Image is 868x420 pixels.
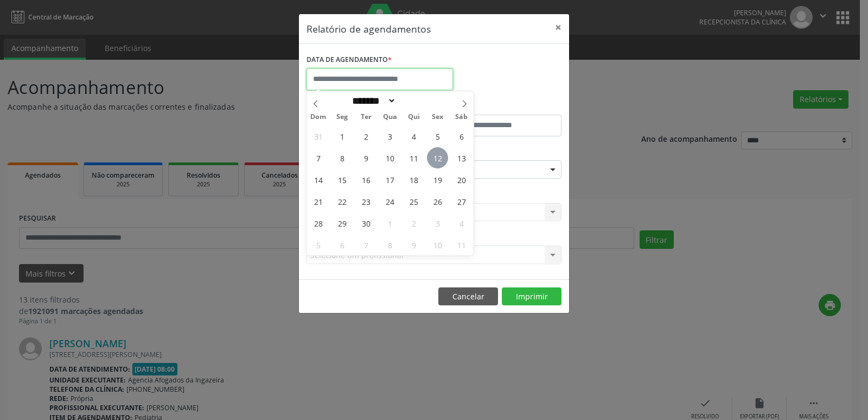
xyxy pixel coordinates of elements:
span: Qui [402,114,426,121]
span: Setembro 20, 2025 [451,169,472,190]
span: Setembro 25, 2025 [403,191,424,212]
select: Month [348,95,396,106]
input: Year [396,95,432,106]
span: Setembro 21, 2025 [308,191,329,212]
button: Close [547,14,569,41]
span: Outubro 3, 2025 [427,212,448,234]
span: Ter [354,114,378,121]
span: Setembro 1, 2025 [331,126,353,147]
span: Sex [426,114,450,121]
span: Setembro 9, 2025 [355,147,376,168]
span: Setembro 28, 2025 [308,212,329,234]
span: Qua [378,114,402,121]
span: Setembro 8, 2025 [331,147,353,168]
span: Agosto 31, 2025 [308,126,329,147]
span: Setembro 2, 2025 [355,126,376,147]
span: Setembro 16, 2025 [355,169,376,190]
h5: Relatório de agendamentos [307,22,431,36]
span: Outubro 5, 2025 [308,234,329,255]
span: Setembro 3, 2025 [379,126,400,147]
span: Setembro 24, 2025 [379,191,400,212]
span: Outubro 2, 2025 [403,212,424,234]
button: Imprimir [502,287,561,306]
span: Setembro 23, 2025 [355,191,376,212]
span: Outubro 11, 2025 [451,234,472,255]
span: Setembro 17, 2025 [379,169,400,190]
span: Setembro 5, 2025 [427,126,448,147]
span: Setembro 26, 2025 [427,191,448,212]
span: Setembro 29, 2025 [331,212,353,234]
span: Outubro 10, 2025 [427,234,448,255]
span: Seg [330,114,354,121]
span: Setembro 18, 2025 [403,169,424,190]
span: Outubro 7, 2025 [355,234,376,255]
span: Outubro 8, 2025 [379,234,400,255]
span: Dom [307,114,330,121]
span: Outubro 9, 2025 [403,234,424,255]
span: Setembro 13, 2025 [451,147,472,168]
label: DATA DE AGENDAMENTO [307,52,392,68]
span: Setembro 12, 2025 [427,147,448,168]
span: Setembro 27, 2025 [451,191,472,212]
button: Cancelar [438,287,498,306]
span: Setembro 30, 2025 [355,212,376,234]
span: Setembro 10, 2025 [379,147,400,168]
span: Setembro 22, 2025 [331,191,353,212]
span: Setembro 11, 2025 [403,147,424,168]
span: Setembro 19, 2025 [427,169,448,190]
span: Setembro 15, 2025 [331,169,353,190]
span: Setembro 4, 2025 [403,126,424,147]
span: Outubro 4, 2025 [451,212,472,234]
span: Setembro 14, 2025 [308,169,329,190]
span: Outubro 1, 2025 [379,212,400,234]
span: Sáb [450,114,474,121]
label: ATÉ [437,98,561,115]
span: Setembro 7, 2025 [308,147,329,168]
span: Outubro 6, 2025 [331,234,353,255]
span: Setembro 6, 2025 [451,126,472,147]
